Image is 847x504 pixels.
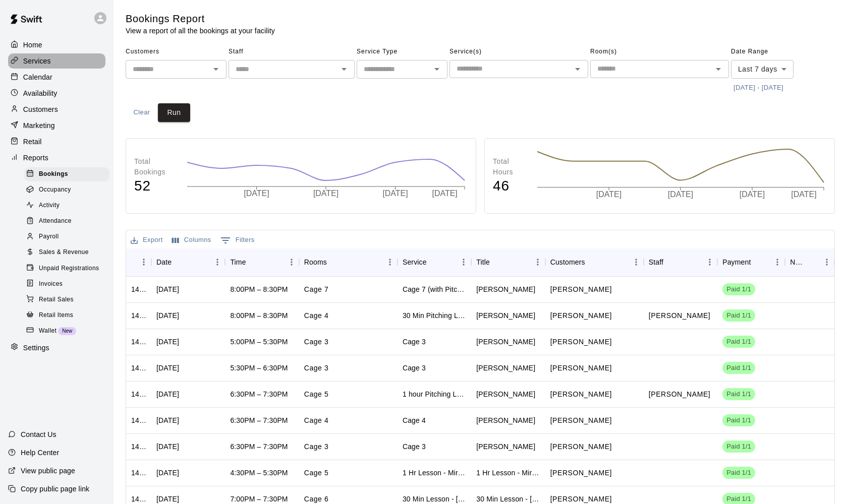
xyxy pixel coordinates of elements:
[790,248,805,276] div: Notes
[128,232,165,248] button: Export
[304,248,327,276] div: Rooms
[550,363,612,373] p: Bryson Grayson
[131,284,146,294] div: 1405800
[24,199,109,213] div: Activity
[490,255,504,269] button: Sort
[156,310,179,321] div: Tue, Sep 09, 2025
[403,310,466,321] div: 30 Min Pitching Lesson (8u-13u) - Reid Morgan
[126,12,275,26] h5: Bookings Report
[722,363,755,373] span: Paid 1/1
[357,44,447,60] span: Service Type
[805,255,819,269] button: Sort
[156,284,179,294] div: Mon, Sep 08, 2025
[476,337,535,347] div: Bryson Grayson
[39,295,74,305] span: Retail Sales
[717,248,785,276] div: Payment
[449,44,588,60] span: Service(s)
[8,118,105,133] a: Marketing
[151,248,225,276] div: Date
[131,494,146,504] div: 1401259
[8,53,105,69] a: Services
[722,337,755,347] span: Paid 1/1
[8,70,105,85] div: Calendar
[740,190,765,199] tspan: [DATE]
[430,62,444,76] button: Open
[476,248,490,276] div: Title
[785,248,834,276] div: Notes
[649,389,710,400] p: Jennifer Williams
[550,389,612,400] p: PIPER GLOVER
[722,285,755,294] span: Paid 1/1
[722,416,755,425] span: Paid 1/1
[545,248,644,276] div: Customers
[39,279,63,289] span: Invoices
[170,232,214,248] button: Select columns
[590,44,729,60] span: Room(s)
[23,72,52,82] p: Calendar
[39,326,57,336] span: Wallet
[229,44,355,60] span: Staff
[629,255,644,270] button: Menu
[156,415,179,425] div: Mon, Sep 08, 2025
[663,255,677,269] button: Sort
[156,337,179,347] div: Mon, Sep 08, 2025
[476,310,535,321] div: Jaxon Isabell
[23,153,48,163] p: Reports
[244,189,269,198] tspan: [DATE]
[21,448,59,458] p: Help Center
[156,363,179,373] div: Mon, Sep 08, 2025
[476,284,535,294] div: Jaxon Isabell
[23,137,42,147] p: Retail
[403,468,466,478] div: 1 Hr Lesson - Miranda Waterloo
[8,134,105,149] div: Retail
[304,363,329,373] p: Cage 3
[649,248,663,276] div: Staff
[156,442,179,452] div: Mon, Sep 08, 2025
[432,189,458,198] tspan: [DATE]
[24,277,109,291] div: Invoices
[209,62,223,76] button: Open
[722,248,751,276] div: Payment
[230,415,288,425] div: 6:30PM – 7:30PM
[382,255,398,270] button: Menu
[24,245,114,261] a: Sales & Revenue
[8,102,105,117] div: Customers
[21,484,89,494] p: Copy public page link
[731,60,794,79] div: Last 7 days
[722,442,755,452] span: Paid 1/1
[8,37,105,52] div: Home
[23,104,58,114] p: Customers
[230,248,246,276] div: Time
[668,190,693,199] tspan: [DATE]
[230,310,288,321] div: 8:00PM – 8:30PM
[24,261,114,276] a: Unpaid Registrations
[24,276,114,292] a: Invoices
[126,103,158,122] button: Clear
[24,198,114,214] a: Activity
[39,310,73,321] span: Retail Items
[156,389,179,399] div: Mon, Sep 08, 2025
[427,255,441,269] button: Sort
[702,255,717,270] button: Menu
[493,177,527,195] h4: 46
[476,363,535,373] div: Bryson Grayson
[172,255,186,269] button: Sort
[476,415,535,425] div: HOUSTON GLOVER
[770,255,785,270] button: Menu
[126,26,275,36] p: View a report of all the bookings at your facility
[24,262,109,276] div: Unpaid Registrations
[24,167,109,181] div: Bookings
[39,232,59,242] span: Payroll
[722,494,755,504] span: Paid 1/1
[131,310,146,321] div: 1405572
[476,442,535,452] div: HOUSTON GLOVER
[158,103,190,122] button: Run
[644,248,717,276] div: Staff
[299,248,398,276] div: Rooms
[471,248,545,276] div: Title
[24,214,114,229] a: Attendance
[131,337,146,347] div: 1401833
[131,442,146,452] div: 1401772
[550,468,612,478] p: Robin Fowler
